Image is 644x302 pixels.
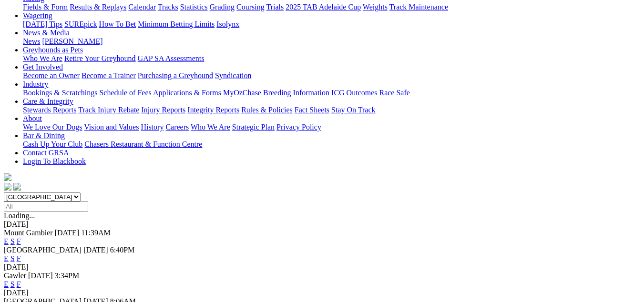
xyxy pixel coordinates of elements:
[84,123,139,131] a: Vision and Values
[138,54,204,62] a: GAP SA Assessments
[64,20,97,28] a: SUREpick
[110,246,135,254] span: 6:40PM
[23,157,86,165] a: Login To Blackbook
[23,89,97,97] a: Bookings & Scratchings
[23,140,640,149] div: Bar & Dining
[153,89,221,97] a: Applications & Forms
[23,3,640,11] div: Racing
[215,71,251,80] a: Syndication
[23,46,83,54] a: Greyhounds as Pets
[4,272,26,280] span: Gawler
[138,20,215,28] a: Minimum Betting Limits
[4,289,640,297] div: [DATE]
[23,54,640,63] div: Greyhounds as Pets
[379,89,409,97] a: Race Safe
[81,229,111,237] span: 11:39AM
[70,3,126,11] a: Results & Replays
[13,183,21,191] img: twitter.svg
[141,106,185,114] a: Injury Reports
[236,3,265,11] a: Coursing
[141,123,164,131] a: History
[180,3,208,11] a: Statistics
[17,280,21,288] a: F
[4,201,88,211] input: Select date
[84,140,202,148] a: Chasers Restaurant & Function Centre
[23,149,69,157] a: Contact GRSA
[23,114,42,122] a: About
[23,123,82,131] a: We Love Our Dogs
[23,20,62,28] a: [DATE] Tips
[4,280,9,288] a: E
[187,106,239,114] a: Integrity Reports
[4,211,35,220] span: Loading...
[223,89,261,97] a: MyOzChase
[266,3,284,11] a: Trials
[23,123,640,131] div: About
[28,272,53,280] span: [DATE]
[23,106,640,114] div: Care & Integrity
[23,97,73,105] a: Care & Integrity
[23,37,640,46] div: News & Media
[82,71,136,80] a: Become a Trainer
[232,123,275,131] a: Strategic Plan
[10,280,15,288] a: S
[23,29,70,37] a: News & Media
[165,123,189,131] a: Careers
[23,37,40,45] a: News
[4,173,11,181] img: logo-grsa-white.png
[241,106,293,114] a: Rules & Policies
[4,263,640,272] div: [DATE]
[23,71,640,80] div: Get Involved
[55,272,80,280] span: 3:34PM
[331,89,377,97] a: ICG Outcomes
[17,237,21,245] a: F
[23,80,48,88] a: Industry
[216,20,239,28] a: Isolynx
[23,140,82,148] a: Cash Up Your Club
[23,89,640,97] div: Industry
[191,123,230,131] a: Who We Are
[4,220,640,229] div: [DATE]
[363,3,388,11] a: Weights
[128,3,156,11] a: Calendar
[99,89,151,97] a: Schedule of Fees
[99,20,136,28] a: How To Bet
[23,3,68,11] a: Fields & Form
[138,71,213,80] a: Purchasing a Greyhound
[4,183,11,191] img: facebook.svg
[64,54,136,62] a: Retire Your Greyhound
[55,229,80,237] span: [DATE]
[42,37,102,45] a: [PERSON_NAME]
[295,106,329,114] a: Fact Sheets
[23,71,80,80] a: Become an Owner
[276,123,321,131] a: Privacy Policy
[4,246,82,254] span: [GEOGRAPHIC_DATA]
[17,254,21,262] a: F
[263,89,329,97] a: Breeding Information
[286,3,361,11] a: 2025 TAB Adelaide Cup
[331,106,375,114] a: Stay On Track
[4,254,9,262] a: E
[23,20,640,29] div: Wagering
[23,63,63,71] a: Get Involved
[4,229,53,237] span: Mount Gambier
[23,11,52,20] a: Wagering
[78,106,139,114] a: Track Injury Rebate
[10,237,15,245] a: S
[158,3,178,11] a: Tracks
[23,54,62,62] a: Who We Are
[389,3,448,11] a: Track Maintenance
[23,106,76,114] a: Stewards Reports
[4,237,9,245] a: E
[23,131,65,140] a: Bar & Dining
[210,3,235,11] a: Grading
[83,246,108,254] span: [DATE]
[10,254,15,262] a: S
